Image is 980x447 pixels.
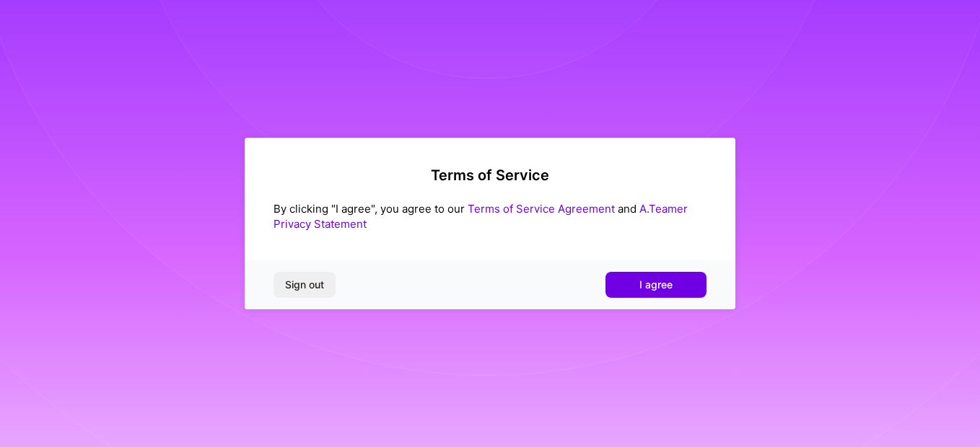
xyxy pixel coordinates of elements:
div: By clicking "I agree", you agree to our and [274,201,706,231]
span: I agree [639,278,673,292]
h2: Terms of Service [274,167,706,184]
button: I agree [605,272,706,298]
span: Sign out [285,278,324,292]
a: Terms of Service Agreement [468,202,615,216]
button: Sign out [274,272,336,298]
